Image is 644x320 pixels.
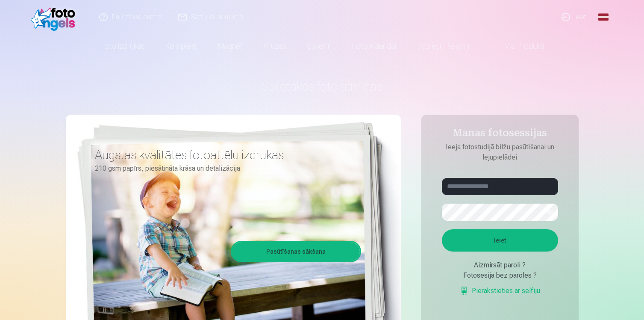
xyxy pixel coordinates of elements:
[31,3,80,31] img: /fa1
[460,286,540,296] a: Pierakstieties ar selfiju
[95,147,355,163] h3: Augstas kvalitātes fotoattēlu izdrukas
[442,260,558,270] div: Aizmirsāt paroli ?
[342,34,409,58] a: Foto kalendāri
[297,34,342,58] a: Suvenīri
[95,163,355,175] p: 210 gsm papīrs, piesātināta krāsa un detalizācija
[208,34,254,58] a: Magnēti
[409,34,481,58] a: Atslēgu piekariņi
[155,34,208,58] a: Komplekti
[90,34,155,58] a: Foto izdrukas
[442,270,558,281] div: Fotosesija bez paroles ?
[66,79,579,94] h1: Spilgtākās foto atmiņas
[232,242,360,261] a: Pasūtīšanas sākšana
[433,142,567,163] p: Ieeja fotostudijā bilžu pasūtīšanai un lejupielādei
[433,127,567,142] h4: Manas fotosessijas
[254,34,297,58] a: Krūzes
[481,34,554,58] a: Visi produkti
[442,229,558,252] button: Ieiet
